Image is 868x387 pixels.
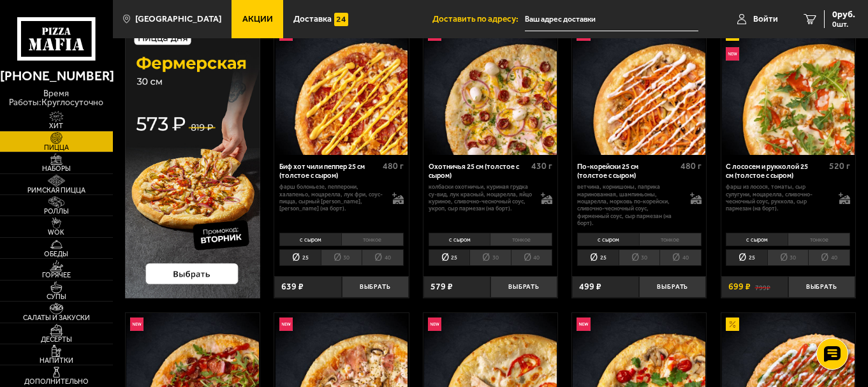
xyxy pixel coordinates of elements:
[279,163,379,180] div: Биф хот чили пеппер 25 см (толстое с сыром)
[639,233,702,246] li: тонкое
[573,23,705,156] img: По-корейски 25 см (толстое с сыром)
[469,249,511,266] li: 30
[577,233,639,246] li: с сыром
[755,282,770,291] s: 799 ₽
[829,161,850,172] span: 520 г
[423,23,557,156] a: НовинкаОхотничья 25 см (толстое с сыром)
[430,282,453,291] span: 579 ₽
[572,23,706,156] a: НовинкаПо-корейски 25 см (толстое с сыром)
[808,249,850,266] li: 40
[429,163,529,180] div: Охотничья 25 см (толстое с сыром)
[135,15,221,24] span: [GEOGRAPHIC_DATA]
[767,249,809,266] li: 30
[726,249,767,266] li: 25
[130,318,143,331] img: Новинка
[726,47,739,61] img: Новинка
[279,249,321,266] li: 25
[279,233,341,246] li: с сыром
[293,15,332,24] span: Доставка
[680,161,702,172] span: 480 г
[274,23,408,156] a: НовинкаБиф хот чили пеппер 25 см (толстое с сыром)
[579,282,601,291] span: 499 ₽
[832,10,855,19] span: 0 руб.
[721,23,855,156] a: АкционныйНовинкаС лососем и рукколой 25 см (толстое с сыром)
[577,318,590,331] img: Новинка
[753,15,778,24] span: Войти
[511,249,553,266] li: 40
[577,163,677,180] div: По-корейски 25 см (толстое с сыром)
[429,249,470,266] li: 25
[726,318,739,331] img: Акционный
[429,183,532,212] p: колбаски охотничьи, куриная грудка су-вид, лук красный, моцарелла, яйцо куриное, сливочно-чесночн...
[342,276,409,298] button: Выбрать
[428,318,441,331] img: Новинка
[490,276,557,298] button: Выбрать
[334,13,348,26] img: 15daf4d41897b9f0e9f617042186c801.svg
[659,249,702,266] li: 40
[321,249,362,266] li: 30
[726,233,788,246] li: с сыром
[279,183,383,212] p: фарш болоньезе, пепперони, халапеньо, моцарелла, лук фри, соус-пицца, сырный [PERSON_NAME], [PERS...
[788,233,850,246] li: тонкое
[525,8,698,31] input: Ваш адрес доставки
[424,23,557,156] img: Охотничья 25 см (толстое с сыром)
[531,161,552,172] span: 430 г
[619,249,660,266] li: 30
[577,183,680,226] p: ветчина, корнишоны, паприка маринованная, шампиньоны, моцарелла, морковь по-корейски, сливочно-че...
[281,282,304,291] span: 639 ₽
[788,276,855,298] button: Выбрать
[728,282,751,291] span: 699 ₽
[242,15,273,24] span: Акции
[276,23,408,156] img: Биф хот чили пеппер 25 см (толстое с сыром)
[383,161,404,172] span: 480 г
[341,233,404,246] li: тонкое
[639,276,706,298] button: Выбрать
[832,20,855,28] span: 0 шт.
[429,233,490,246] li: с сыром
[722,23,855,156] img: С лососем и рукколой 25 см (толстое с сыром)
[726,183,829,212] p: фарш из лосося, томаты, сыр сулугуни, моцарелла, сливочно-чесночный соус, руккола, сыр пармезан (...
[726,163,826,180] div: С лососем и рукколой 25 см (толстое с сыром)
[279,318,293,331] img: Новинка
[362,249,404,266] li: 40
[577,249,619,266] li: 25
[432,15,525,24] span: Доставить по адресу:
[490,233,552,246] li: тонкое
